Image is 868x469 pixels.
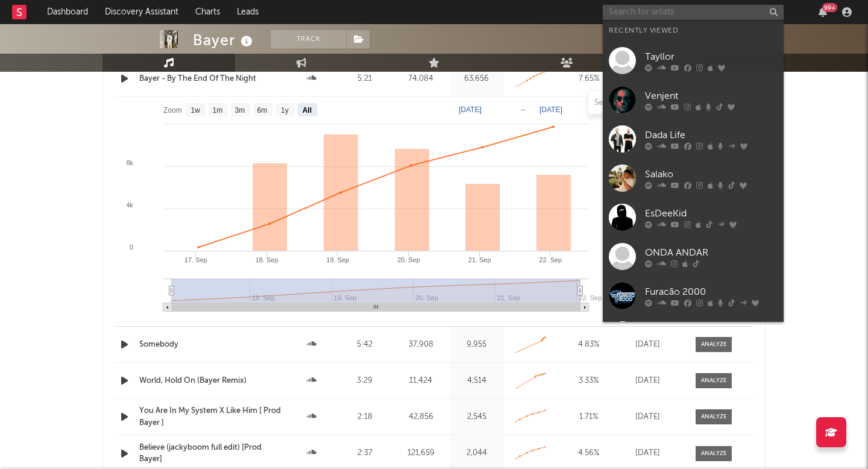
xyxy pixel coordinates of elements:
[341,73,389,85] div: 5:21
[645,206,778,221] div: EsDeeKid
[623,411,671,423] div: [DATE]
[256,256,278,263] text: 18. Sep
[603,80,784,119] a: Venjent
[395,411,447,423] div: 42,856
[645,245,778,260] div: ONDA ANDAR
[139,73,281,85] a: Bayer - By The End Of The Night
[560,73,617,85] div: 7.65 %
[271,30,346,48] button: Track
[139,442,281,465] a: Believe (jackyboom full edit) [Prod Bayer]
[395,447,447,459] div: 121,659
[645,285,778,299] div: Furacão 2000
[395,375,447,387] div: 11,424
[819,7,827,17] button: 99+
[603,41,784,80] a: Tayllor
[623,339,671,351] div: [DATE]
[560,339,617,351] div: 4.83 %
[341,447,389,459] div: 2:37
[822,3,837,12] div: 99 +
[139,405,281,429] a: You Are In My System X Like Him [ Prod Bayer ]
[623,375,671,387] div: [DATE]
[453,73,500,85] div: 63,656
[395,73,447,85] div: 74,084
[130,244,133,251] text: 0
[645,89,778,103] div: Venjent
[603,315,784,354] a: BBYx
[397,256,420,263] text: 20. Sep
[341,375,389,387] div: 3:29
[453,375,500,387] div: 4,514
[609,24,778,38] div: Recently Viewed
[126,159,133,166] text: 8k
[645,128,778,142] div: Dada Life
[126,201,133,209] text: 4k
[603,159,784,198] a: Salako
[603,119,784,159] a: Dada Life
[603,198,784,237] a: EsDeeKid
[184,256,207,263] text: 17. Sep
[453,339,500,351] div: 9,955
[588,98,715,108] input: Search by song name or URL
[645,167,778,181] div: Salako
[341,339,389,351] div: 5:42
[560,447,617,459] div: 4.56 %
[453,447,500,459] div: 2,044
[539,256,562,263] text: 22. Sep
[453,411,500,423] div: 2,545
[645,49,778,64] div: Tayllor
[560,375,617,387] div: 3.33 %
[139,339,281,351] a: Somebody
[603,276,784,315] a: Furacão 2000
[193,30,256,50] div: Bayer
[468,256,491,263] text: 21. Sep
[341,411,389,423] div: 2:18
[326,256,349,263] text: 19. Sep
[603,237,784,276] a: ONDA ANDAR
[395,339,447,351] div: 37,908
[579,294,602,301] text: 22. Sep
[623,447,671,459] div: [DATE]
[560,411,617,423] div: 1.71 %
[139,375,281,387] a: World, Hold On (Bayer Remix)
[603,5,784,20] input: Search for artists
